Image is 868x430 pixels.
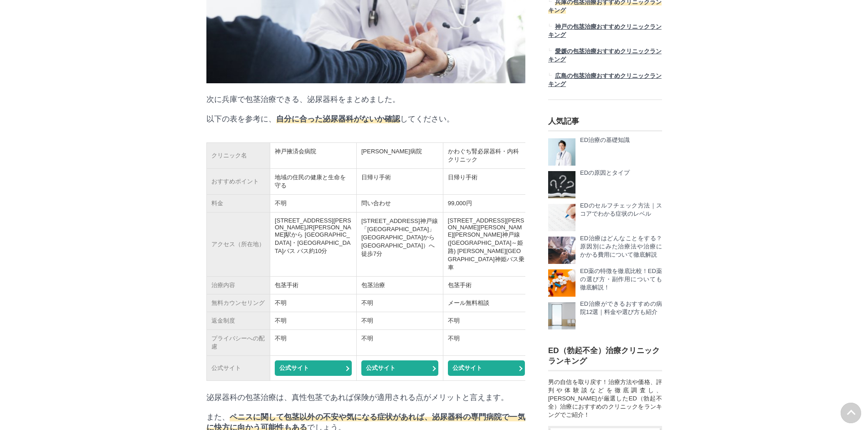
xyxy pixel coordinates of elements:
[206,312,270,330] td: 返金制度
[548,269,662,297] a: 薬 ED薬の特徴を徹底比較！ED薬の選び方・副作用についても徹底解説！
[548,237,662,264] a: ED治療の流れと費用 ED治療はどんなことをする？原因別にみた治療法や治療にかかる費用について徹底解説
[361,360,438,376] a: (opens in a new tab)
[206,356,270,381] td: 公式サイト
[448,360,525,376] a: (opens in a new tab)
[548,138,662,166] a: 男性のお医者さん ED治療の基礎知識
[443,212,529,277] td: [STREET_ADDRESS][PERSON_NAME][PERSON_NAME][PERSON_NAME]神戸線([GEOGRAPHIC_DATA]～姫路) [PERSON_NAME][GE...
[276,115,400,123] span: 自分に合った泌尿器科がないか確認
[270,143,357,169] td: 神戸掖済会病院
[270,212,357,277] td: [STREET_ADDRESS][PERSON_NAME]JR[PERSON_NAME]駅から [GEOGRAPHIC_DATA]・[GEOGRAPHIC_DATA]バス バス約10分
[443,312,529,330] td: 不明
[443,330,529,356] td: 不明
[270,169,357,195] td: 地域の住民の健康と生命を守る
[548,171,575,198] img: 疑問
[356,212,443,277] td: [STREET_ADDRESS]神戸線「[GEOGRAPHIC_DATA]」[GEOGRAPHIC_DATA]から[GEOGRAPHIC_DATA]）へ徒歩7分
[548,171,662,198] a: 疑問 EDの原因とタイプ
[443,169,529,195] td: 日帰り手術
[206,143,270,169] td: クリニック名
[356,330,443,356] td: 不明
[580,169,630,177] p: EDの原因とタイプ
[580,202,662,218] p: EDのセルフチェック方法｜スコアでわかる症状のレベル
[580,136,630,144] p: ED治療の基礎知識
[548,378,662,419] div: 男の自信を取り戻す！治療方法や価格、評判や体験談などを徹底調査し、[PERSON_NAME]が厳選したED（勃起不全）治療におすすめのクリニックをランキングでご紹介！
[270,294,357,312] td: 不明
[206,294,270,312] td: 無料カウンセリング
[548,204,662,231] a: EDのセルフチェック方法｜スコアでわかる症状のレベル
[548,72,662,87] span: 広島の包茎治療おすすめクリニックランキング
[548,116,662,132] h3: 人気記事
[356,143,443,169] td: [PERSON_NAME]病院
[356,312,443,330] td: 不明
[206,392,525,403] p: 泌尿器科の包茎治療は、真性包茎であれば保険が適用される点がメリットと言えます。
[548,237,575,264] img: ED治療の流れと費用
[548,345,662,366] h3: ED（勃起不全）治療クリニックランキング
[580,234,662,259] p: ED治療はどんなことをする？原因別にみた治療法や治療にかかる費用について徹底解説
[206,94,525,105] p: 次に兵庫で包茎治療できる、泌尿器科をまとめました。
[275,360,352,376] a: (opens in a new tab)
[206,212,270,277] td: アクセス（所在地）
[356,169,443,195] td: 日帰り手術
[580,267,662,292] p: ED薬の特徴を徹底比較！ED薬の選び方・副作用についても徹底解説！
[548,23,662,38] span: 神戸の包茎治療おすすめクリニックランキング
[443,143,529,169] td: かわぐち腎必尿器科・内科クリニック
[356,277,443,294] td: 包茎治療
[270,330,357,356] td: 不明
[270,312,357,330] td: 不明
[206,169,270,195] td: おすすめポイント
[548,69,662,94] a: 広島の包茎治療おすすめクリニックランキング
[356,294,443,312] td: 不明
[548,20,662,45] a: 神戸の包茎治療おすすめクリニックランキング
[206,277,270,294] td: 治療内容
[580,300,662,316] p: ED治療ができるおすすめの病院12選｜料金や選び方も紹介
[443,294,529,312] td: メール無料相談
[443,277,529,294] td: 包茎手術
[206,114,525,124] p: 以下の表を参考に、 してください。
[443,195,529,212] td: 99,000円
[206,330,270,356] td: プライバシーへの配慮
[206,195,270,212] td: 料金
[841,403,861,423] img: PAGE UP
[356,195,443,212] td: 問い合わせ
[548,48,662,63] span: 愛媛の包茎治療おすすめクリニックランキング
[270,277,357,294] td: 包茎手術
[548,302,575,329] img: ED治療のおすすめクリニック
[548,45,662,69] a: 愛媛の包茎治療おすすめクリニックランキング
[548,302,662,329] a: ED治療のおすすめクリニック ED治療ができるおすすめの病院12選｜料金や選び方も紹介
[270,195,357,212] td: 不明
[548,138,575,166] img: 男性のお医者さん
[548,269,575,297] img: 薬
